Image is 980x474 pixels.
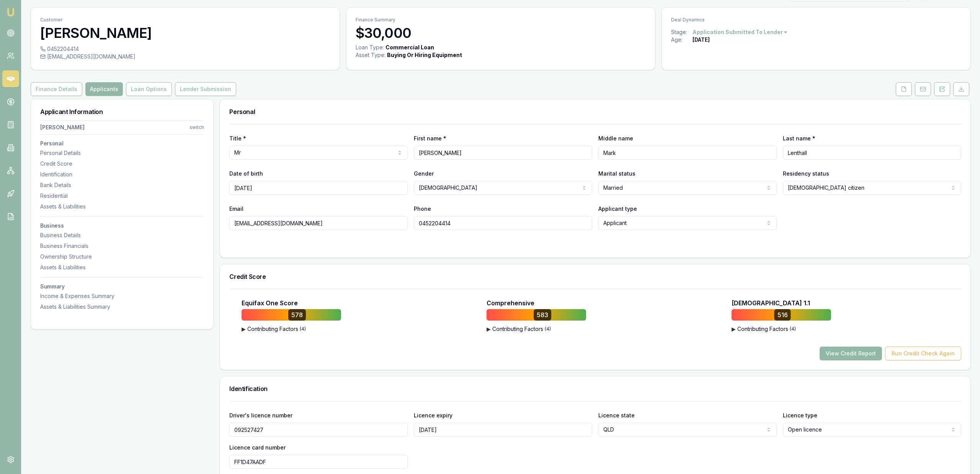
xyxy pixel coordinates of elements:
[356,25,646,41] h3: $30,000
[229,135,246,142] label: Title *
[40,292,204,300] div: Income & Expenses Summary
[534,309,551,321] div: 583
[598,412,635,419] label: Licence state
[124,82,173,96] a: Loan Options
[229,412,292,419] label: Driver's licence number
[31,82,84,96] a: Finance Details
[40,242,204,250] div: Business Financials
[40,45,330,53] div: 0452204414
[173,82,238,96] a: Lender Submission
[820,347,882,360] button: View Credit Report
[229,205,243,212] label: Email
[356,17,646,23] p: Finance Summary
[40,231,204,239] div: Business Details
[229,444,286,451] label: Licence card number
[229,170,263,177] label: Date of birth
[885,347,961,360] button: Run Credit Check Again
[387,51,462,59] div: Buying Or Hiring Equipment
[40,25,330,41] h3: [PERSON_NAME]
[671,36,693,44] div: Age:
[40,124,85,131] div: [PERSON_NAME]
[126,82,172,96] button: Loan Options
[6,8,15,17] img: emu-icon-u.png
[414,170,434,177] label: Gender
[229,455,408,469] input: Enter driver's licence card number
[31,82,82,96] button: Finance Details
[85,82,123,96] button: Applicants
[175,82,236,96] button: Lender Submission
[414,135,446,142] label: First name *
[487,298,534,308] p: Comprehensive
[385,44,434,51] div: Commercial Loan
[40,203,204,210] div: Assets & Liabilities
[598,170,635,177] label: Marital status
[242,325,246,333] span: ▶
[414,205,431,212] label: Phone
[40,284,204,289] h3: Summary
[783,412,817,419] label: Licence type
[229,109,961,115] h3: Personal
[598,135,633,142] label: Middle name
[40,171,204,178] div: Identification
[671,17,961,23] p: Deal Dynamics
[414,216,592,230] input: 0431 234 567
[783,135,815,142] label: Last name *
[229,274,961,280] h3: Credit Score
[40,264,204,271] div: Assets & Liabilities
[229,386,961,392] h3: Identification
[288,309,306,321] div: 578
[790,326,796,332] span: ( 4 )
[40,192,204,200] div: Residential
[774,309,791,321] div: 516
[229,181,408,195] input: DD/MM/YYYY
[40,53,330,60] div: [EMAIL_ADDRESS][DOMAIN_NAME]
[356,44,384,51] div: Loan Type:
[40,149,204,157] div: Personal Details
[487,325,491,333] span: ▶
[300,326,306,332] span: ( 4 )
[545,326,551,332] span: ( 4 )
[229,423,408,437] input: Enter driver's licence number
[356,51,385,59] div: Asset Type :
[40,253,204,261] div: Ownership Structure
[671,28,693,36] div: Stage:
[40,160,204,168] div: Credit Score
[693,36,710,44] div: [DATE]
[40,141,204,146] h3: Personal
[40,303,204,311] div: Assets & Liabilities Summary
[487,325,586,333] button: ▶Contributing Factors(4)
[598,205,637,212] label: Applicant type
[40,181,204,189] div: Bank Details
[40,109,204,115] h3: Applicant Information
[414,412,452,419] label: Licence expiry
[242,325,341,333] button: ▶Contributing Factors(4)
[40,17,330,23] p: Customer
[189,124,204,130] div: switch
[732,325,831,333] button: ▶Contributing Factors(4)
[732,298,810,308] p: [DEMOGRAPHIC_DATA] 1.1
[84,82,124,96] a: Applicants
[693,28,788,36] button: Application Submitted To Lender
[242,298,298,308] p: Equifax One Score
[40,223,204,228] h3: Business
[732,325,736,333] span: ▶
[783,170,829,177] label: Residency status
